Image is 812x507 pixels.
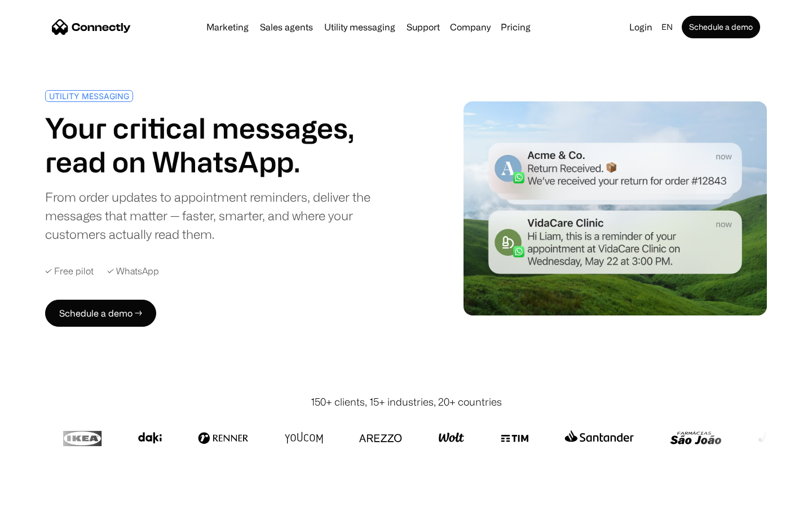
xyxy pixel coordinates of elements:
a: Utility messaging [320,23,400,32]
div: ✓ Free pilot [45,266,94,277]
div: Company [450,19,491,35]
div: UTILITY MESSAGING [49,92,129,100]
a: Sales agents [255,23,317,32]
a: Marketing [202,23,253,32]
a: Support [402,23,444,32]
a: Schedule a demo → [45,300,156,327]
div: From order updates to appointment reminders, deliver the messages that matter — faster, smarter, ... [45,188,401,243]
ul: Language list [23,487,68,503]
div: en [661,19,673,35]
aside: Language selected: English [11,486,68,503]
a: Pricing [496,23,535,32]
div: ✓ WhatsApp [107,266,159,277]
div: 150+ clients, 15+ industries, 20+ countries [311,394,502,410]
h1: Your critical messages, read on WhatsApp. [45,111,401,179]
a: Schedule a demo [682,16,760,38]
a: Login [625,19,657,35]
